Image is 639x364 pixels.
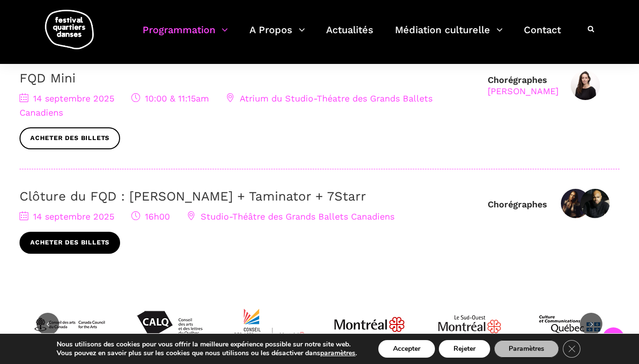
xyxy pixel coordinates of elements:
span: 16h00 [131,211,170,222]
span: 10:00 & 11:15am [131,93,209,103]
img: CMYK_Logo_CAMMontreal [233,288,306,361]
button: Accepter [378,340,435,358]
button: Paramètres [494,340,559,358]
a: Actualités [326,21,373,50]
div: Chorégraphes [488,74,558,97]
a: A Propos [249,21,305,50]
a: Acheter des billets [20,232,120,254]
img: Valerie T Chartier [561,189,590,218]
a: Acheter des billets [20,127,120,149]
a: Contact [524,21,561,50]
img: alexandra_01 [571,71,600,100]
div: Chorégraphes [488,199,547,210]
img: mccq-3-3 [533,288,606,361]
button: Close GDPR Cookie Banner [563,340,580,358]
img: CAC_BW_black_f [33,288,106,361]
a: FQD Mini [20,71,76,85]
a: Programmation [143,21,228,50]
img: JPGnr_b [333,288,406,361]
img: 7starr [580,189,610,218]
button: paramètres [320,349,355,358]
a: Clôture du FQD : [PERSON_NAME] + Taminator + 7Starr [20,189,366,203]
span: 14 septembre 2025 [20,93,114,103]
p: Vous pouvez en savoir plus sur les cookies que nous utilisons ou les désactiver dans . [57,349,357,358]
a: Médiation culturelle [395,21,503,50]
span: Studio-Théâtre des Grands Ballets Canadiens [187,211,394,222]
img: logo-fqd-med [45,10,94,49]
img: Calq_noir [133,288,206,361]
button: Rejeter [439,340,490,358]
img: Logo_Mtl_Le_Sud-Ouest.svg_ [433,288,506,361]
div: [PERSON_NAME] [488,85,558,97]
p: Nous utilisons des cookies pour vous offrir la meilleure expérience possible sur notre site web. [57,340,357,349]
span: 14 septembre 2025 [20,211,114,222]
span: Atrium du Studio-Théatre des Grands Ballets Canadiens [20,93,433,118]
